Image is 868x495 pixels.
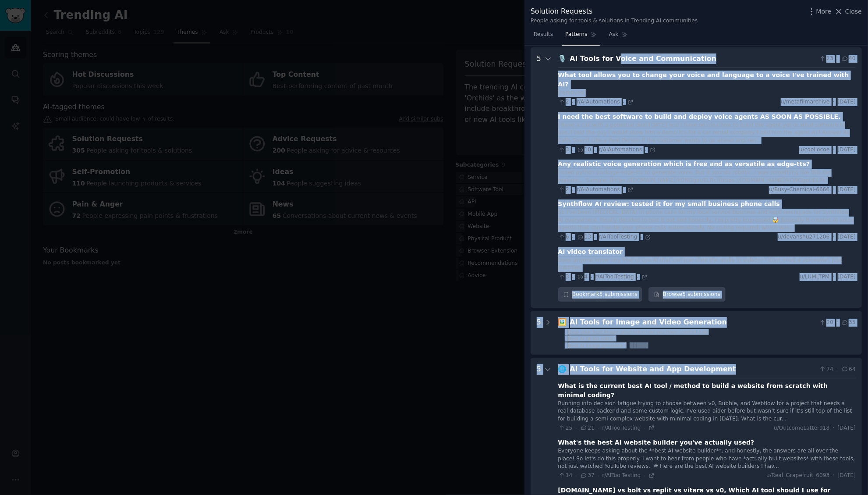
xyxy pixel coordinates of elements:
[565,31,587,39] span: Patterns
[558,400,856,423] div: Running into decision fatigue trying to choose between v0, Bubble, and Webflow for a project that...
[766,472,829,480] span: u/Real_Grapefruit_6093
[648,287,725,302] a: Browse5 submissions
[558,287,643,302] div: Bookmark 5 submissions
[565,329,567,335] div: -
[577,99,620,105] span: r/AiAutomations
[558,89,856,97] div: [removed]
[781,98,830,106] span: u/metafilmarchive
[531,28,556,46] a: Results
[558,365,567,373] span: 🌐
[558,247,623,256] div: AI video translator
[537,317,541,349] div: 5
[637,274,638,280] span: ·
[576,473,577,479] span: ·
[838,98,856,106] span: [DATE]
[558,186,569,194] span: 2
[558,199,780,209] div: Synthflow AI review: tested it for my small business phone calls
[644,473,645,479] span: ·
[598,425,599,431] span: ·
[606,28,631,46] a: Ask
[819,55,833,63] span: 23
[838,233,856,241] span: [DATE]
[568,329,709,335] span: Drop your best image generation tool you have used till date
[833,273,835,281] span: ·
[558,273,569,281] span: 3
[594,234,595,240] span: ·
[577,273,588,281] span: 4
[570,53,816,64] div: AI Tools for Voice and Communication
[577,146,591,154] span: 10
[602,472,641,478] span: r/AIToolTesting
[833,186,835,194] span: ·
[558,112,841,121] div: I need the best software to build and deploy voice agents AS SOON AS POSSIBLE.
[833,98,835,106] span: ·
[558,472,573,480] span: 14
[609,31,619,39] span: Ask
[572,147,574,153] span: ·
[558,121,856,145] div: I have a call with a potential deal [DATE] and I have no idea how to build the agent yet or what ...
[833,472,835,480] span: ·
[623,99,624,105] span: ·
[594,147,595,153] span: ·
[577,233,591,241] span: 13
[558,146,569,154] span: 3
[841,55,856,63] span: 40
[558,438,755,447] div: What's the best AI website builder you've actually used?
[778,233,829,241] span: u/devanshu271206
[641,234,642,240] span: ·
[558,318,567,326] span: 🖼️
[841,319,856,327] span: 35
[819,319,833,327] span: 20
[568,343,627,348] span: Best AI image generator?
[598,473,599,479] span: ·
[570,364,816,375] div: AI Tools for Website and App Development
[833,233,835,241] span: ·
[570,317,816,328] div: AI Tools for Image and Video Generation
[558,54,567,63] span: 🎙️
[576,425,577,431] span: ·
[558,71,856,89] div: What tool allows you to change your voice and language to a voice I've trained with AI?
[816,7,832,16] span: More
[572,274,574,280] span: ·
[558,160,810,169] div: Any realistic voice generation which is free and as versatile as edge-tts?
[836,55,838,63] span: ·
[807,7,832,16] button: More
[774,424,830,432] span: u/OutcomeLatter918
[836,319,838,327] span: ·
[834,7,862,16] button: Close
[599,234,638,240] span: r/AIToolTesting
[623,187,624,193] span: ·
[558,233,569,241] span: 6
[577,186,620,192] span: r/AiAutomations
[833,146,835,154] span: ·
[769,186,829,194] span: u/Busy-Chemical-6666
[838,273,856,281] span: [DATE]
[838,146,856,154] span: [DATE]
[558,424,573,432] span: 25
[630,343,648,348] span: + 2 more
[580,472,595,480] span: 37
[558,447,856,470] div: Everyone keeps asking about the **best AI website builder**, and honestly, the answers are all ov...
[565,342,567,349] div: -
[558,98,569,106] span: 2
[819,366,833,374] span: 74
[599,146,642,153] span: r/AiAutomations
[838,472,856,480] span: [DATE]
[565,335,567,342] div: -
[562,28,599,46] a: Patterns
[591,274,592,280] span: ·
[572,99,574,105] span: ·
[836,366,838,374] span: ·
[572,187,574,193] span: ·
[800,273,829,281] span: u/LUMLTPM
[568,336,616,341] span: Best AI photo editor?
[531,17,698,25] div: People asking for tools & solutions in Trending AI communities
[558,256,856,272] div: Does anyone know any free to use AI that can translate the audio in videos? I dont need a voiceov...
[644,425,645,431] span: ·
[558,287,643,302] button: Bookmark5 submissions
[833,424,835,432] span: ·
[595,274,634,280] span: r/AIToolTesting
[572,234,574,240] span: ·
[558,209,856,232] div: So I've been [MEDICAL_DATA] in phone calls for my local service business and kept seeing ads for ...
[602,425,641,431] span: r/AIToolTesting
